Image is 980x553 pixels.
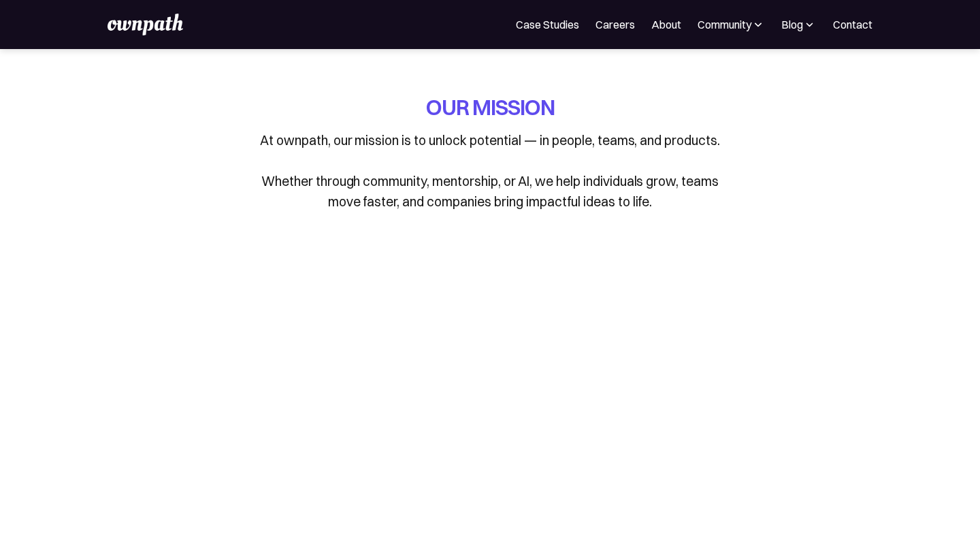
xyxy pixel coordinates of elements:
a: Case Studies [516,16,579,33]
div: Blog [781,16,817,33]
a: Careers [595,16,635,33]
div: Blog [781,16,803,33]
div: Community [698,16,765,33]
a: Contact [833,16,872,33]
a: About [651,16,681,33]
p: At ownpath, our mission is to unlock potential — in people, teams, and products. Whether through ... [252,130,728,212]
h1: OUR MISSION [426,93,555,122]
div: Community [698,16,751,33]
